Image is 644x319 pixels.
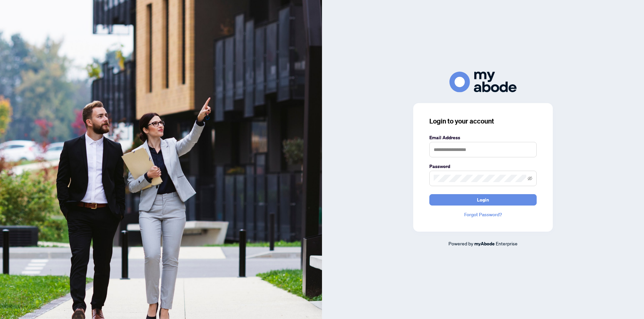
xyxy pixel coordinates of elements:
span: Powered by [448,240,473,246]
label: Email Address [429,134,537,141]
span: Enterprise [496,240,518,246]
a: Forgot Password? [429,211,537,218]
button: Login [429,194,537,206]
a: myAbode [474,240,495,247]
img: ma-logo [449,72,517,92]
label: Password [429,163,537,170]
span: eye-invisible [528,176,532,181]
span: Login [477,194,489,205]
h3: Login to your account [429,116,537,126]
